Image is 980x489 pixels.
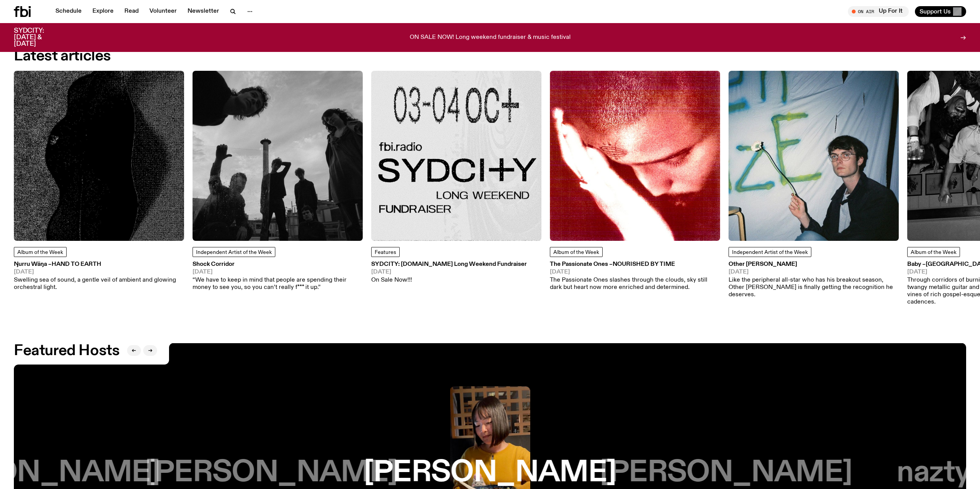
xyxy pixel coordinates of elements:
[14,28,63,47] h3: SYDCITY: [DATE] & [DATE]
[145,6,181,17] a: Volunteer
[553,250,599,255] span: Album of the Week
[600,458,852,487] h3: [PERSON_NAME]
[193,269,363,275] span: [DATE]
[371,277,527,284] p: On Sale Now!!!
[729,71,899,241] img: Other Joe sits to the right of frame, eyes acast, holding a flower with a long stem. He is sittin...
[193,277,363,291] p: “We have to keep in mind that people are spending their money to see you, so you can’t really f**...
[729,262,899,299] a: Other [PERSON_NAME][DATE]Like the peripheral all-star who has his breakout season, Other [PERSON_...
[410,34,571,41] p: ON SALE NOW! Long weekend fundraiser & music festival
[364,458,616,487] h3: [PERSON_NAME]
[371,71,541,241] img: Black text on gray background. Reading top to bottom: 03-04 OCT. fbi.radio SYDCITY LONG WEEKEND F...
[550,269,720,275] span: [DATE]
[729,262,899,267] h3: Other [PERSON_NAME]
[52,261,101,267] span: Hand To Earth
[14,262,184,291] a: Ŋurru Wäŋa –Hand To Earth[DATE]Swelling sea of sound, a gentle veil of ambient and glowing orches...
[51,6,86,17] a: Schedule
[14,49,111,63] h2: Latest articles
[14,247,67,257] a: Album of the Week
[120,6,143,17] a: Read
[193,262,363,267] h3: Shock Corridor
[550,262,720,291] a: The Passionate Ones –Nourished By Time[DATE]The Passionate Ones slashes through the clouds, sky s...
[729,247,811,257] a: Independent Artist of the Week
[193,262,363,291] a: Shock Corridor[DATE]“We have to keep in mind that people are spending their money to see you, so ...
[371,269,527,275] span: [DATE]
[550,262,720,267] h3: The Passionate Ones –
[729,277,899,299] p: Like the peripheral all-star who has his breakout season, Other [PERSON_NAME] is finally getting ...
[848,6,909,17] button: On AirUp For It
[729,269,899,275] span: [DATE]
[183,6,224,17] a: Newsletter
[375,250,396,255] span: Features
[371,262,527,284] a: SYDCITY: [DOMAIN_NAME] Long Weekend Fundraiser[DATE]On Sale Now!!!
[145,458,397,487] h3: [PERSON_NAME]
[17,250,63,255] span: Album of the Week
[371,247,400,257] a: Features
[732,250,808,255] span: Independent Artist of the Week
[920,8,951,15] span: Support Us
[371,262,527,267] h3: SYDCITY: [DOMAIN_NAME] Long Weekend Fundraiser
[550,71,720,241] img: A grainy sepia red closeup of Nourished By Time's face. He is looking down, a very overexposed ha...
[193,247,275,257] a: Independent Artist of the Week
[911,250,957,255] span: Album of the Week
[14,262,184,267] h3: Ŋurru Wäŋa –
[613,261,675,267] span: Nourished By Time
[550,277,720,291] p: The Passionate Ones slashes through the clouds, sky still dark but heart now more enriched and de...
[193,71,363,241] img: A black and white image of the six members of Shock Corridor, cast slightly in shadow
[14,344,119,358] h2: Featured Hosts
[14,71,184,241] img: An textured black shape upon a textured gray background
[196,250,272,255] span: Independent Artist of the Week
[907,247,960,257] a: Album of the Week
[14,277,184,291] p: Swelling sea of sound, a gentle veil of ambient and glowing orchestral light.
[915,6,966,17] button: Support Us
[14,269,184,275] span: [DATE]
[550,247,603,257] a: Album of the Week
[88,6,118,17] a: Explore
